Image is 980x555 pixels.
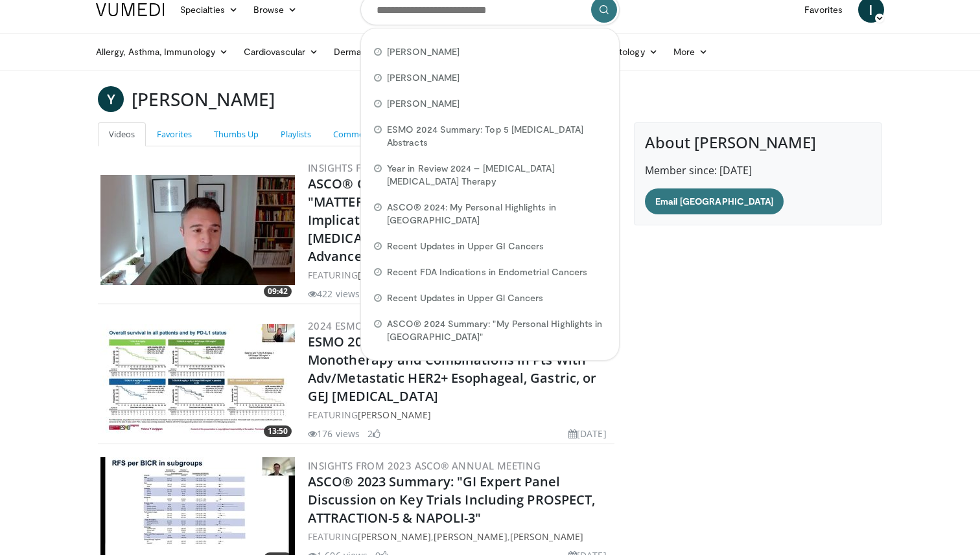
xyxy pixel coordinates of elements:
a: Email [GEOGRAPHIC_DATA] [645,188,784,214]
span: ESMO 2024 Summary: Top 5 [MEDICAL_DATA] Abstracts [387,123,606,149]
span: [PERSON_NAME] [387,71,460,84]
img: f42fe394-f69e-45a8-bc24-eddd68eb3030.300x170_q85_crop-smart_upscale.jpg [100,324,295,434]
a: Favorites [146,122,203,146]
li: 176 views [308,427,360,440]
a: Playlists [270,122,322,146]
a: Y [98,86,124,112]
a: [PERSON_NAME] [434,530,507,543]
a: 2024 ESMO Annual Meeting Insights Hub [308,319,528,332]
span: [PERSON_NAME] [387,97,460,110]
span: [PERSON_NAME] [387,45,460,58]
a: Cardiovascular [236,39,326,65]
span: 09:42 [264,286,292,297]
li: 2 [367,427,380,440]
a: Rheumatology [577,39,666,65]
a: Insights from 2024 ASCO® GI Annual Meeting [308,161,554,174]
a: 13:50 [100,324,295,434]
span: Recent FDA Indications in Endometrial Cancers [387,266,587,278]
a: Allergy, Asthma, Immunology [88,39,236,65]
a: [PERSON_NAME] [358,269,431,281]
a: [PERSON_NAME] [358,409,431,421]
div: FEATURING , , [308,530,612,543]
div: FEATURING , , [308,268,612,282]
h3: [PERSON_NAME] [132,86,275,112]
a: [PERSON_NAME] [358,530,431,543]
a: ASCO® 2023 Summary: "GI Expert Panel Discussion on Key Trials Including PROSPECT, ATTRACTION-5 & ... [308,473,595,527]
a: ASCO® GI 2024 Panel Discussion: "MATTERHORN & KEYNOTE-585 Clinical Implications - (Neo)[MEDICAL_D... [308,175,607,265]
a: Comments [322,122,387,146]
a: Videos [98,122,146,146]
a: More [666,39,716,65]
a: Insights from 2023 ASCO® Annual Meeting [308,459,541,472]
span: Year in Review 2024 – [MEDICAL_DATA] [MEDICAL_DATA] Therapy [387,162,606,188]
img: VuMedi Logo [96,3,165,16]
span: ASCO® 2024: My Personal Highlights in [GEOGRAPHIC_DATA] [387,201,606,227]
div: FEATURING [308,408,612,422]
a: ESMO 2024 Insights: DESTINY-Gastric03 - T-DXd Monotherapy and Combinations in Pts With Adv/Metast... [308,333,602,405]
a: Thumbs Up [203,122,270,146]
li: 422 views [308,287,360,300]
p: Member since: [DATE] [645,163,871,178]
h4: About [PERSON_NAME] [645,133,871,152]
li: [DATE] [568,427,607,440]
a: Dermatology [326,39,408,65]
a: [PERSON_NAME] [510,530,583,543]
span: Recent Updates in Upper Gl Cancers [387,291,543,304]
span: ASCO® 2024 Summary: "My Personal Highlights in [GEOGRAPHIC_DATA]" [387,317,606,343]
img: 9df31a9e-6bf0-480e-9e27-4904d0679251.300x170_q85_crop-smart_upscale.jpg [100,175,295,285]
span: 13:50 [264,425,292,437]
a: 09:42 [100,175,295,285]
span: Recent Updates in Upper GI Cancers [387,240,544,253]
